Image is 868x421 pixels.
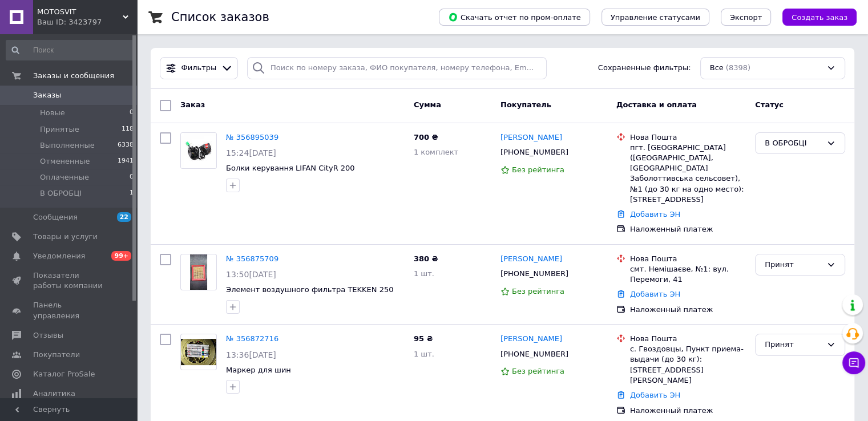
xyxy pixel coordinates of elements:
span: Скачать отчет по пром-оплате [448,12,581,22]
span: Фильтры [181,63,217,74]
div: [PHONE_NUMBER] [498,145,571,160]
button: Управление статусами [601,9,709,26]
a: Создать заказ [771,13,857,21]
span: 118 [122,124,134,135]
span: Выполненные [40,140,95,151]
div: Наложенный платеж [630,406,746,416]
span: Заказ [180,100,205,109]
button: Скачать отчет по пром-оплате [439,9,590,26]
a: [PERSON_NAME] [500,334,562,345]
span: 13:36[DATE] [226,350,276,359]
a: Добавить ЭН [630,210,680,218]
span: MOTOSVIT [37,7,123,17]
a: № 356872716 [226,334,278,343]
span: Сумма [414,100,441,109]
span: 13:50[DATE] [226,270,276,279]
span: 95 ₴ [414,334,433,343]
div: [PHONE_NUMBER] [498,347,571,362]
span: Экспорт [730,13,762,22]
div: Нова Пошта [630,132,746,143]
img: Фото товару [181,133,216,168]
span: Новые [40,108,65,118]
a: Фото товару [180,132,217,169]
input: Поиск [6,40,135,60]
span: Товары и услуги [33,232,98,242]
span: 0 [130,172,134,183]
button: Экспорт [721,9,771,26]
div: Нова Пошта [630,254,746,264]
span: Все [710,63,724,74]
div: [PHONE_NUMBER] [498,266,571,281]
span: Заказы [33,90,61,100]
span: Оплаченные [40,172,89,183]
span: Создать заказ [792,13,847,22]
span: Без рейтинга [512,165,564,174]
span: Покупатели [33,350,80,360]
div: В ОБРОБЦІ [765,137,822,149]
a: Фото товару [180,254,217,290]
span: 700 ₴ [414,133,438,141]
div: пгт. [GEOGRAPHIC_DATA] ([GEOGRAPHIC_DATA], [GEOGRAPHIC_DATA] Заболоттивська сельсовет), №1 (до 30... [630,143,746,205]
a: Элемент воздушного фильтра TEKKEN 250 [226,285,393,294]
span: В ОБРОБЦІ [40,188,82,199]
div: Наложенный платеж [630,305,746,315]
a: Добавить ЭН [630,290,680,298]
span: 15:24[DATE] [226,148,276,157]
div: Принят [765,339,822,351]
div: Принят [765,259,822,271]
div: Наложенный платеж [630,224,746,234]
a: Болки керування LIFAN CityR 200 [226,164,355,172]
span: 0 [130,108,134,118]
input: Поиск по номеру заказа, ФИО покупателя, номеру телефона, Email, номеру накладной [247,57,547,79]
span: Покупатель [500,100,551,109]
a: № 356875709 [226,254,278,263]
div: Нова Пошта [630,334,746,344]
a: № 356895039 [226,133,278,141]
span: Без рейтинга [512,287,564,295]
span: 1 шт. [414,269,434,278]
span: Показатели работы компании [33,270,106,291]
span: Аналитика [33,388,75,399]
span: Управление статусами [611,13,700,22]
span: Отзывы [33,330,63,341]
span: 1 [130,188,134,199]
h1: Список заказов [171,10,269,24]
span: Заказы и сообщения [33,71,114,81]
img: Фото товару [181,339,216,366]
span: 99+ [111,251,131,261]
span: Принятые [40,124,79,135]
span: Сообщения [33,212,78,222]
span: 380 ₴ [414,254,438,263]
span: 6338 [118,140,134,151]
div: Ваш ID: 3423797 [37,17,137,27]
button: Чат с покупателем [842,351,865,374]
span: Панель управления [33,300,106,321]
span: Отмененные [40,156,90,167]
a: Маркер для шин [226,366,291,374]
a: [PERSON_NAME] [500,254,562,265]
span: Сохраненные фильтры: [598,63,691,74]
div: с. Гвоздовцы, Пункт приема-выдачи (до 30 кг): [STREET_ADDRESS][PERSON_NAME] [630,344,746,386]
span: 1 шт. [414,350,434,358]
span: Статус [755,100,784,109]
span: 1 комплект [414,148,458,156]
span: 22 [117,212,131,222]
span: 1941 [118,156,134,167]
span: Уведомления [33,251,85,261]
a: Фото товару [180,334,217,370]
span: Каталог ProSale [33,369,95,379]
img: Фото товару [190,254,207,290]
div: смт. Немішаєве, №1: вул. Перемоги, 41 [630,264,746,285]
span: (8398) [726,63,750,72]
a: Добавить ЭН [630,391,680,399]
span: Без рейтинга [512,367,564,375]
button: Создать заказ [782,9,857,26]
a: [PERSON_NAME] [500,132,562,143]
span: Доставка и оплата [616,100,697,109]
